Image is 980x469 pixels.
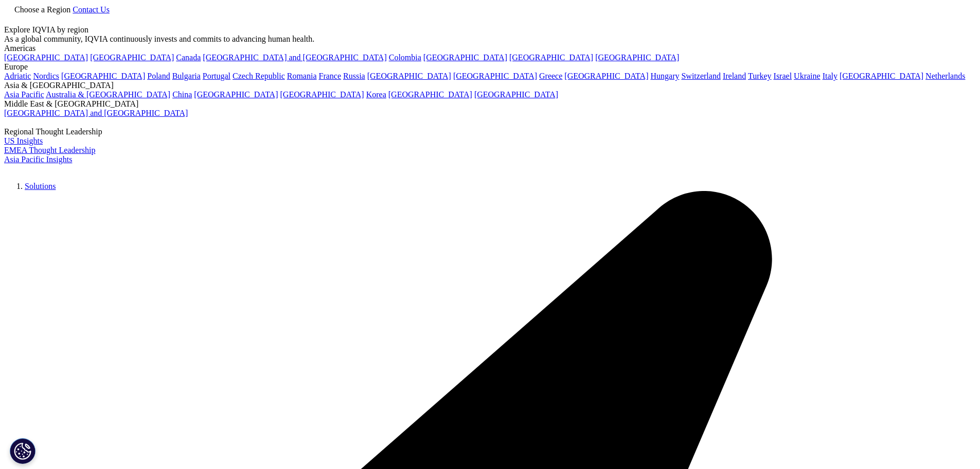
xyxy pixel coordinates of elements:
a: Israel [774,72,792,80]
a: [GEOGRAPHIC_DATA] [840,72,923,80]
span: Choose a Region [14,5,70,14]
a: Adriatic [4,72,31,80]
a: Netherlands [925,72,965,80]
a: [GEOGRAPHIC_DATA] [388,90,472,99]
div: As a global community, IQVIA continuously invests and commits to advancing human health. [4,34,976,44]
a: [GEOGRAPHIC_DATA] and [GEOGRAPHIC_DATA] [203,53,386,62]
div: Regional Thought Leadership [4,127,976,136]
a: Poland [147,72,170,80]
a: Ireland [723,72,746,80]
a: [GEOGRAPHIC_DATA] [194,90,278,99]
a: Australia & [GEOGRAPHIC_DATA] [46,90,170,99]
a: [GEOGRAPHIC_DATA] [367,72,451,80]
a: [GEOGRAPHIC_DATA] [564,72,648,80]
a: Asia Pacific [4,90,44,99]
a: Czech Republic [233,72,285,80]
a: [GEOGRAPHIC_DATA] [423,53,507,62]
div: Middle East & [GEOGRAPHIC_DATA] [4,99,976,109]
a: Turkey [748,72,772,80]
div: Americas [4,44,976,53]
a: [GEOGRAPHIC_DATA] [509,53,593,62]
a: Bulgaria [172,72,201,80]
a: Canada [176,53,201,62]
a: [GEOGRAPHIC_DATA] [280,90,364,99]
a: EMEA Thought Leadership [4,146,95,154]
a: Hungary [650,72,679,80]
a: Russia [343,72,365,80]
button: Cookies Settings [10,438,35,464]
div: Europe [4,62,976,72]
a: Italy [823,72,838,80]
a: [GEOGRAPHIC_DATA] and [GEOGRAPHIC_DATA] [4,109,188,117]
a: Asia Pacific Insights [4,155,72,164]
a: [GEOGRAPHIC_DATA] [453,72,537,80]
div: Asia & [GEOGRAPHIC_DATA] [4,81,976,90]
a: Romania [287,72,317,80]
a: Contact Us [73,5,110,14]
a: Solutions [25,182,56,190]
a: [GEOGRAPHIC_DATA] [61,72,145,80]
a: Korea [366,90,386,99]
a: Colombia [389,53,421,62]
a: US Insights [4,136,43,145]
a: Switzerland [681,72,720,80]
a: France [319,72,342,80]
a: [GEOGRAPHIC_DATA] [90,53,174,62]
div: Explore IQVIA by region [4,25,976,34]
a: Greece [539,72,562,80]
a: Nordics [33,72,59,80]
a: [GEOGRAPHIC_DATA] [474,90,558,99]
a: China [172,90,192,99]
a: [GEOGRAPHIC_DATA] [595,53,679,62]
a: Portugal [203,72,230,80]
a: Ukraine [794,72,821,80]
a: [GEOGRAPHIC_DATA] [4,53,88,62]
